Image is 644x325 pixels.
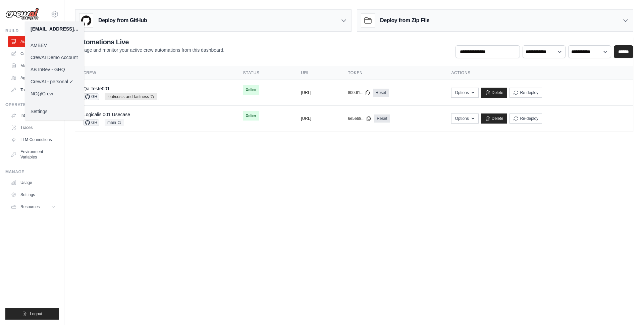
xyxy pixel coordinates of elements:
a: AB InBev - GHQ [25,63,84,76]
span: feat/costs-and-fastness [105,93,157,100]
a: CrewAI Demo Account [25,51,84,63]
a: AMBEV [25,39,84,51]
div: Manage [5,169,59,175]
p: Manage and monitor your active crew automations from this dashboard. [75,47,224,53]
h3: Deploy from Zip File [380,16,429,25]
span: GH [83,119,99,126]
iframe: Chat Widget [610,293,644,325]
a: Settings [25,105,84,118]
a: Integrations [8,110,59,121]
button: Options [451,113,478,124]
div: [EMAIL_ADDRESS][DOMAIN_NAME] [31,26,79,32]
button: Logout [5,308,59,320]
span: main [105,119,124,126]
a: Settings [8,189,59,200]
a: Qa Teste001 [83,86,110,91]
button: Resources [8,201,59,212]
button: Options [451,88,478,98]
a: Usage [8,177,59,188]
a: Logicalis 001 Usecase [83,112,130,117]
a: Environment Variables [8,146,59,162]
a: Automations [8,36,59,47]
a: Agents [8,73,59,83]
a: NC@Crew [25,88,84,100]
img: Logo [5,8,39,20]
a: Crew Studio [8,48,59,59]
span: GH [83,93,99,100]
a: Delete [481,113,507,124]
span: Online [243,111,259,121]
button: 6e5e68... [348,116,371,121]
th: Status [235,66,293,80]
th: Crew [75,66,235,80]
th: Actions [443,66,633,80]
span: Online [243,85,259,95]
a: CrewAI - personal ✓ [25,76,84,88]
a: Reset [373,89,389,97]
a: Traces [8,122,59,133]
th: Token [340,66,443,80]
button: Re-deploy [509,113,542,124]
span: Resources [20,204,40,210]
a: Marketplace [8,60,59,71]
span: Logout [30,311,42,317]
div: Build [5,28,59,34]
a: LLM Connections [8,134,59,145]
a: Reset [374,114,390,123]
div: Operate [5,102,59,107]
h2: Automations Live [75,37,224,47]
img: GitHub Logo [79,14,93,27]
button: 800df1... [348,90,370,95]
button: Re-deploy [509,88,542,98]
a: Delete [481,88,507,98]
h3: Deploy from GitHub [98,16,147,25]
a: Tool Registry [8,85,59,95]
th: URL [293,66,340,80]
